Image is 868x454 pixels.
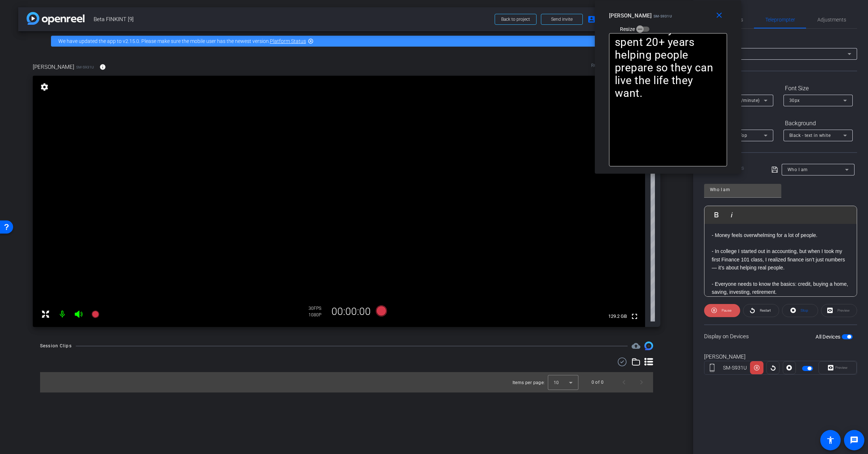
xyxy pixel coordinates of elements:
[850,436,859,445] mat-icon: message
[704,324,857,348] div: Display on Devices
[512,379,545,386] div: Items per page:
[615,374,633,391] button: Previous page
[788,167,808,172] span: Who I am
[712,247,849,272] p: - In college I started out in accounting, but when I took my first Finance 101 class, I realized ...
[644,342,653,350] img: Session clips
[591,62,634,73] div: ROOM ID: 203195755
[632,342,640,350] mat-icon: cloud_upload
[710,185,775,194] input: Title
[270,38,306,44] a: Platform Status
[765,17,795,22] span: Teleprompter
[826,436,835,445] mat-icon: accessibility
[99,64,106,70] mat-icon: info
[712,231,849,239] p: - Money feels overwhelming for a lot of people.
[632,342,640,350] span: Destinations for your clips
[789,133,831,138] span: Black - text in white
[592,379,604,386] div: 0 of 0
[314,306,321,311] span: FPS
[327,305,376,318] div: 00:00:00
[783,82,853,95] div: Font Size
[606,312,629,321] span: 129.2 GB
[40,342,72,350] div: Session Clips
[817,17,846,22] span: Adjustments
[615,23,721,100] p: - That’s why I’ve spent 20+ years helping people prepare so they can live the life they want.
[33,63,74,71] span: [PERSON_NAME]
[789,98,800,103] span: 30px
[722,308,731,312] span: Pause
[308,38,314,44] mat-icon: highlight_off
[783,117,853,130] div: Background
[704,40,857,48] div: Select Source
[501,17,530,22] span: Back to project
[704,353,857,361] div: [PERSON_NAME]
[309,312,327,318] div: 1080P
[309,305,327,311] div: 30
[551,16,573,22] span: Send invite
[710,208,723,222] button: Bold (Ctrl+B)
[630,312,639,321] mat-icon: fullscreen
[633,374,650,391] button: Next page
[816,333,842,340] label: All Devices
[39,83,50,91] mat-icon: settings
[587,15,596,24] mat-icon: account_box
[712,280,849,296] p: - Everyone needs to know the basics: credit, buying a home, saving, investing, retirement.
[720,364,750,372] div: SM-S931U
[801,308,808,312] span: Stop
[94,12,490,27] span: Beta FINKINT [9]
[609,12,652,19] span: [PERSON_NAME]
[725,208,739,222] button: Italic (Ctrl+I)
[51,36,642,47] div: We have updated the app to v2.15.0. Please make sure the mobile user has the newest version.
[653,14,672,18] span: SM-S931U
[76,64,94,70] span: SM-S931U
[620,25,637,33] label: Resize
[760,308,771,312] span: Restart
[715,11,724,20] mat-icon: close
[27,12,85,25] img: app-logo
